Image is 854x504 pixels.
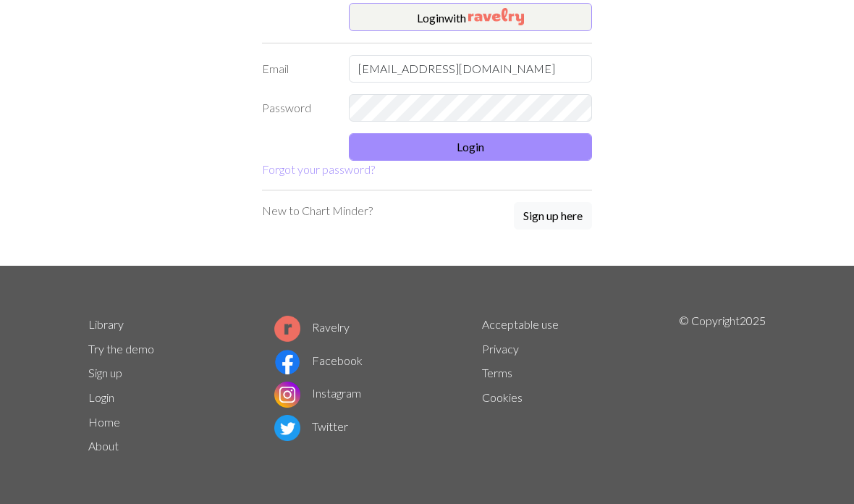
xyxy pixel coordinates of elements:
[349,3,592,32] button: Loginwith
[274,349,300,375] img: Facebook logo
[262,162,375,176] a: Forgot your password?
[679,312,766,458] p: © Copyright 2025
[274,353,363,367] a: Facebook
[514,202,592,230] button: Sign up here
[482,366,512,379] a: Terms
[274,386,361,400] a: Instagram
[274,316,300,342] img: Ravelry logo
[274,419,348,433] a: Twitter
[253,94,340,122] label: Password
[88,439,119,453] a: About
[468,8,524,25] img: Ravelry
[88,317,124,331] a: Library
[88,366,122,379] a: Sign up
[514,202,592,231] a: Sign up here
[482,390,523,404] a: Cookies
[253,55,340,83] label: Email
[262,202,373,219] p: New to Chart Minder?
[482,317,559,331] a: Acceptable use
[274,320,350,334] a: Ravelry
[349,133,592,161] button: Login
[88,342,154,356] a: Try the demo
[274,415,300,441] img: Twitter logo
[482,342,519,356] a: Privacy
[274,382,300,408] img: Instagram logo
[88,390,114,404] a: Login
[88,415,120,429] a: Home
